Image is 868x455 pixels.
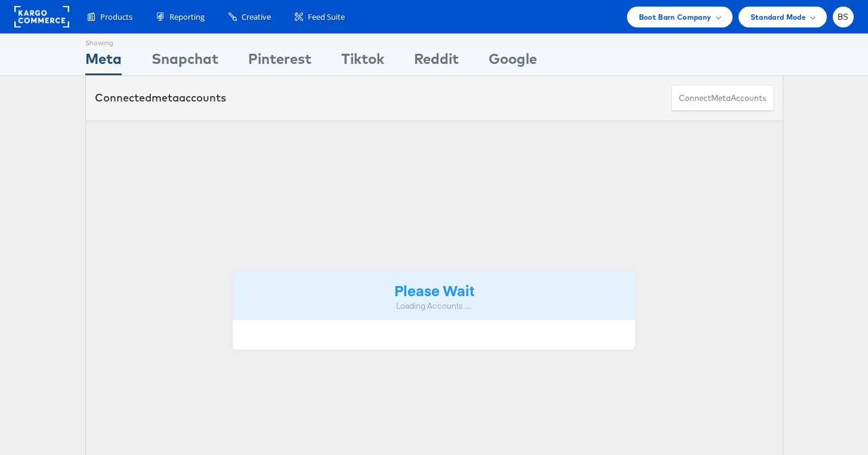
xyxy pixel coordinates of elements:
div: Meta [85,48,122,75]
div: Pinterest [248,48,311,75]
div: Snapchat [152,48,218,75]
span: meta [152,91,179,104]
span: BS [838,13,849,21]
span: Feed Suite [308,11,345,23]
div: Showing [85,34,122,48]
div: Tiktok [341,48,384,75]
strong: Please Wait [394,280,474,300]
span: Products [100,11,132,23]
div: Connected accounts [95,90,226,106]
div: Reddit [414,48,459,75]
span: Standard Mode [750,11,806,23]
span: meta [711,93,731,104]
span: Boot Barn Company [639,11,712,23]
button: ConnectmetaAccounts [671,85,774,112]
span: Creative [242,11,271,23]
div: Loading Accounts .... [242,300,627,312]
div: Google [489,48,537,75]
span: Reporting [169,11,205,23]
